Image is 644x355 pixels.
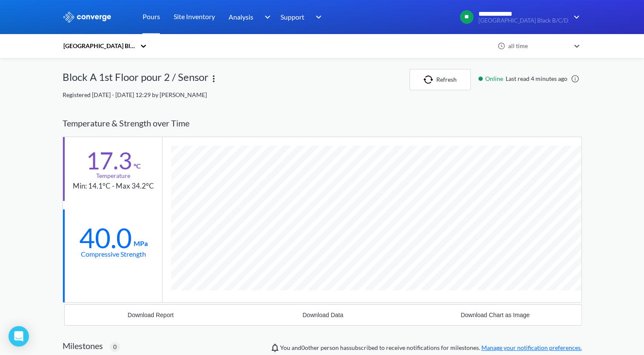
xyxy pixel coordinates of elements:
[280,343,582,352] span: You and person has subscribed to receive notifications for milestones.
[303,312,343,318] div: Download Data
[96,171,130,180] div: Temperature
[229,11,253,22] span: Analysis
[63,11,112,23] img: logo_ewhite.svg
[81,249,146,259] div: Compressive Strength
[310,12,324,22] img: downArrow.svg
[79,227,132,249] div: 40.0
[73,180,154,192] div: Min: 14.1°C - Max 34.2°C
[63,91,207,98] span: Registered [DATE] - [DATE] 12:29 by [PERSON_NAME]
[63,341,103,351] h2: Milestones
[280,11,304,22] span: Support
[63,41,136,51] div: [GEOGRAPHIC_DATA] Black B/C/D
[63,110,582,137] div: Temperature & Strength over Time
[568,12,582,22] img: downArrow.svg
[63,69,209,90] div: Block A 1st Floor pour 2 / Sensor
[128,312,174,318] div: Download Report
[409,69,471,90] button: Refresh
[478,17,568,24] span: [GEOGRAPHIC_DATA] Black B/C/D
[270,343,280,353] img: notifications-icon.svg
[498,42,505,50] img: icon-clock.svg
[481,344,582,351] a: Manage your notification preferences.
[86,150,132,171] div: 17.3
[474,74,582,83] div: Last read 4 minutes ago
[409,305,581,325] button: Download Chart as Image
[506,41,570,51] div: all time
[209,74,219,84] img: more.svg
[237,305,409,325] button: Download Data
[259,12,272,22] img: downArrow.svg
[485,74,506,83] span: Online
[424,75,436,84] img: icon-refresh.svg
[65,305,237,325] button: Download Report
[461,312,530,318] div: Download Chart as Image
[113,342,117,352] span: 0
[9,326,29,346] div: Open Intercom Messenger
[301,344,319,351] span: 0 other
